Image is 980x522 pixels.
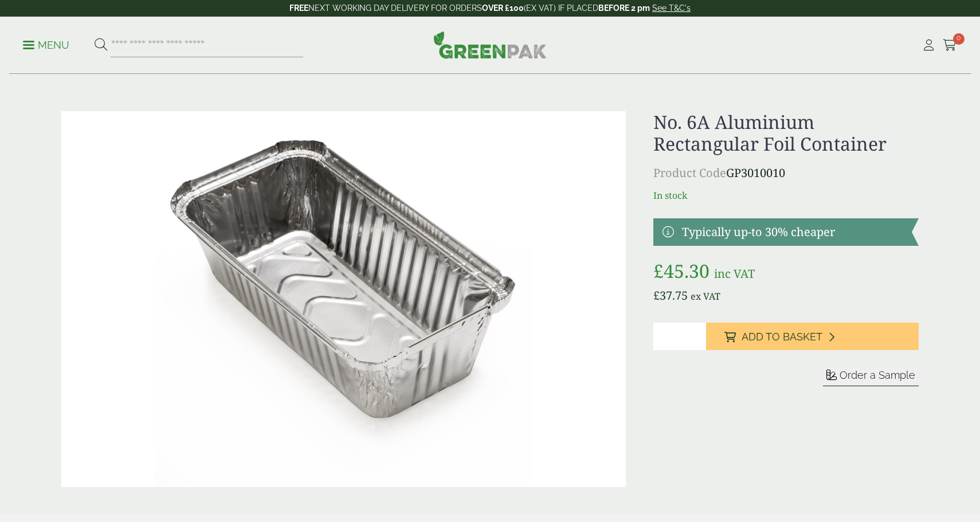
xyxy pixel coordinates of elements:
img: NO 6 [61,111,626,487]
a: 0 [943,37,957,54]
span: Order a Sample [840,369,915,381]
span: 0 [953,33,965,45]
i: My Account [922,40,936,51]
span: Product Code [653,165,726,180]
span: £ [653,258,664,283]
strong: BEFORE 2 pm [598,3,650,13]
strong: FREE [289,3,308,13]
bdi: 37.75 [653,288,688,303]
span: Add to Basket [742,331,822,343]
p: GP3010010 [653,164,919,182]
a: Menu [23,38,69,50]
p: Menu [23,38,69,52]
span: ex VAT [691,290,720,303]
i: Cart [943,40,957,51]
h1: No. 6A Aluminium Rectangular Foil Container [653,111,919,155]
button: Add to Basket [706,323,919,350]
a: See T&C's [652,3,691,13]
img: GreenPak Supplies [433,31,547,58]
span: inc VAT [714,266,755,281]
bdi: 45.30 [653,258,709,283]
button: Order a Sample [823,368,919,386]
span: £ [653,288,660,303]
p: In stock [653,189,919,202]
strong: OVER £100 [482,3,524,13]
